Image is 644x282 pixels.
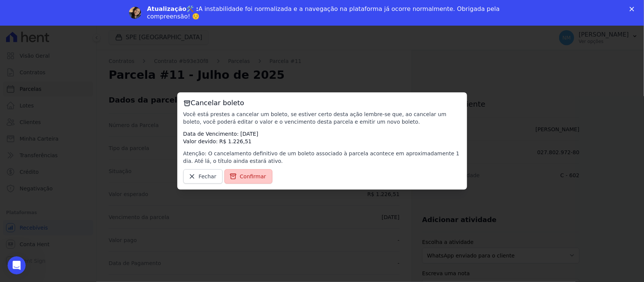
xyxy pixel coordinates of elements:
span: Confirmar [240,173,266,180]
p: Você está prestes a cancelar um boleto, se estiver certo desta ação lembre-se que, ao cancelar um... [183,110,461,126]
a: Confirmar [224,169,273,184]
p: Atenção: O cancelamento definitivo de um boleto associado à parcela acontece em aproximadamente 1... [183,150,461,165]
span: Fechar [199,173,217,180]
h3: Cancelar boleto [183,98,461,107]
img: Profile image for Adriane [129,7,141,19]
b: Atualização🛠️ : [147,5,199,12]
p: Data de Vencimento: [DATE] Valor devido: R$ 1.226,51 [183,130,461,145]
div: Fechar [630,7,637,11]
div: A instabilidade foi normalizada e a navegação na plataforma já ocorre normalmente. Obrigada pela ... [147,5,503,20]
a: Fechar [183,169,223,184]
iframe: Intercom live chat [8,256,26,274]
